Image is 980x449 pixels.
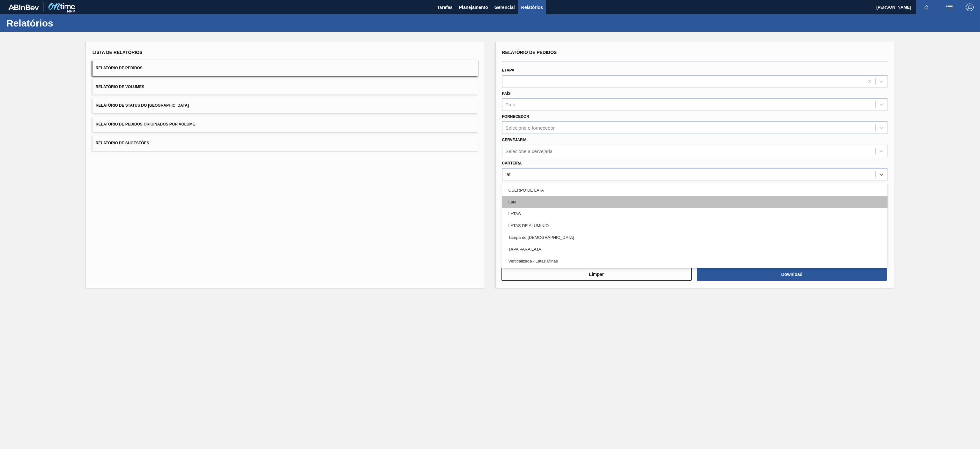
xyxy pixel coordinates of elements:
span: Relatório de Pedidos Originados por Volume [96,122,195,126]
span: Relatório de Sugestões [96,141,149,145]
div: Lata [502,196,888,208]
div: LATAS DE ALUMINIO [502,220,888,232]
div: Tampa de [DEMOGRAPHIC_DATA] [502,232,888,243]
span: Relatório de Pedidos [96,66,143,70]
label: Etapa [502,68,515,72]
button: Relatório de Pedidos Originados por Volume [93,117,478,132]
span: Gerencial [494,4,515,11]
div: CUERPO DE LATA [502,184,888,196]
button: Notificações [916,3,937,12]
span: Planejamento [459,4,488,11]
label: País [502,91,511,96]
div: LATAS [502,208,888,220]
span: Relatório de Volumes [96,85,144,89]
button: Limpar [501,268,692,281]
img: userActions [946,4,953,11]
label: Cervejaria [502,138,527,142]
button: Relatório de Pedidos [93,60,478,76]
span: Tarefas [437,4,453,11]
label: Carteira [502,161,522,165]
span: Lista de Relatórios [93,50,143,55]
span: Relatório de Status do [GEOGRAPHIC_DATA] [96,103,189,108]
button: Download [697,268,887,281]
button: Relatório de Volumes [93,79,478,95]
div: Verticalizada - Latas Minas [502,255,888,267]
h1: Relatórios [6,19,120,27]
img: Logout [966,4,974,11]
button: Relatório de Sugestões [93,135,478,151]
div: País [506,102,515,107]
button: Relatório de Status do [GEOGRAPHIC_DATA] [93,98,478,113]
label: Fornecedor [502,114,529,119]
div: TAPA PARA LATA [502,243,888,255]
div: Selecione a cervejaria [506,148,553,154]
span: Relatórios [521,4,543,11]
img: TNhmsLtSVTkK8tSr43FrP2fwEKptu5GPRR3wAAAABJRU5ErkJggg== [8,4,39,10]
span: Relatório de Pedidos [502,50,557,55]
div: Selecione o fornecedor [506,125,555,131]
